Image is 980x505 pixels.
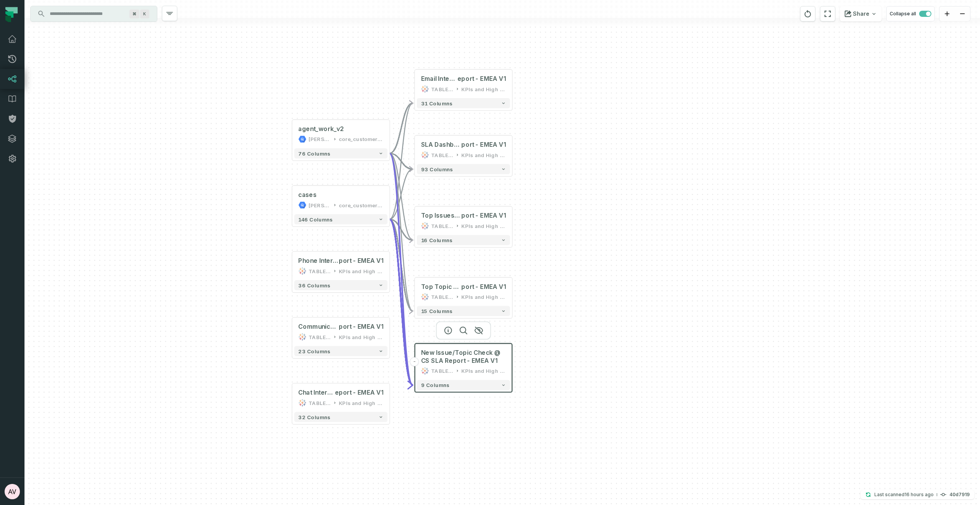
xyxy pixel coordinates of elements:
div: KPIs and High Level [461,367,506,375]
div: KPIs and High Level [461,222,506,230]
button: Share [840,6,882,21]
g: Edge from 6d914b67da641fc1a56aa82fb6938d54 to a223171df9ebdfbd15a8f9e4ef7220f5 [389,103,413,219]
g: Edge from fbb8a6d7eb84661c7082e1fe697cc85e to fefb66afecbfb73155d4dbbce3540f0e [389,153,413,169]
g: Edge from 6d914b67da641fc1a56aa82fb6938d54 to f0b4b8a0f7c5c6fc3da24b26d78bec98 [389,219,413,240]
button: - [410,357,419,366]
span: SLA Dashboard @ CS SLA Re [421,141,462,149]
span: 93 columns [421,166,453,172]
span: Top Topic @ CS SLA Re [421,283,462,291]
div: TABLEAU [309,399,331,407]
div: KPIs and High Level [339,399,384,407]
button: zoom out [955,7,970,21]
span: Press ⌘ + K to focus the search bar [140,10,149,18]
span: 36 columns [298,282,330,288]
span: New Issue/Topic Check @ CS SLA Report - EMEA V1 [421,349,506,365]
span: Phone Interval @ CS SLA Re [298,257,339,265]
div: KPIs and High Level [461,85,506,93]
div: Email Interval @ CS SLA Report - EMEA V1 [421,75,506,83]
span: port - EMEA V1 [461,283,506,291]
span: Chat Interval @ CS SLA R [298,389,335,397]
div: SLA Dashboard @ CS SLA Report - EMEA V1 [421,141,506,149]
span: Email Interval @ CS SLA R [421,75,457,83]
span: Top Issues @ CS SLA Re [421,212,462,220]
g: Edge from fbb8a6d7eb84661c7082e1fe697cc85e to abb076fcc6158ad691842157e5bf9b87 [389,153,413,311]
div: Phone Interval @ CS SLA Report - EMEA V1 [298,257,383,265]
h4: 40d7919 [949,492,970,497]
span: 31 columns [421,100,452,106]
span: port - EMEA V1 [339,323,383,331]
div: TABLEAU [431,222,453,230]
div: TABLEAU [431,367,453,375]
span: 32 columns [298,414,330,420]
span: Communication Volume @ CS SLA Re [298,323,339,331]
button: Collapse all [886,6,935,21]
div: TABLEAU [309,333,331,341]
div: TABLEAU [431,85,453,93]
div: Chat Interval @ CS SLA Report - EMEA V1 [298,389,383,397]
relative-time: Sep 7, 2025, 11:25 PM EDT [905,492,934,497]
p: Last scanned [874,491,934,498]
span: 15 columns [421,308,452,314]
img: avatar of Abhiraj Vinnakota [5,484,20,499]
span: eport - EMEA V1 [457,75,506,83]
span: Press ⌘ + K to focus the search bar [129,10,139,18]
button: zoom in [939,7,955,21]
div: Communication Volume @ CS SLA Report - EMEA V1 [298,323,383,331]
span: port - EMEA V1 [339,257,383,265]
div: TABLEAU [431,151,453,159]
span: 9 columns [421,382,449,388]
span: 146 columns [298,216,333,222]
span: 16 columns [421,237,452,243]
div: Top Issues @ CS SLA Report - EMEA V1 [421,212,506,220]
div: KPIs and High Level [461,293,506,301]
span: 23 columns [298,348,330,354]
span: port - EMEA V1 [461,212,506,220]
span: port - EMEA V1 [461,141,506,149]
div: KPIs and High Level [339,333,384,341]
div: KPIs and High Level [339,267,384,275]
div: agent_work_v2 [298,125,344,133]
div: core_customer_service [339,135,384,143]
g: Edge from fbb8a6d7eb84661c7082e1fe697cc85e to e66bce9927d15d55ac405b9720776e05 [389,153,413,385]
span: 76 columns [298,150,330,156]
button: Last scanned[DATE] 11:25:03 PM40d7919 [861,490,974,499]
div: core_customer_service [339,201,384,209]
div: juul-warehouse [309,201,331,209]
div: TABLEAU [309,267,331,275]
div: Top Topic @ CS SLA Report - EMEA V1 [421,283,506,291]
span: eport - EMEA V1 [335,389,384,397]
div: TABLEAU [431,293,453,301]
div: KPIs and High Level [461,151,506,159]
div: cases [298,191,317,199]
div: juul-warehouse [309,135,331,143]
